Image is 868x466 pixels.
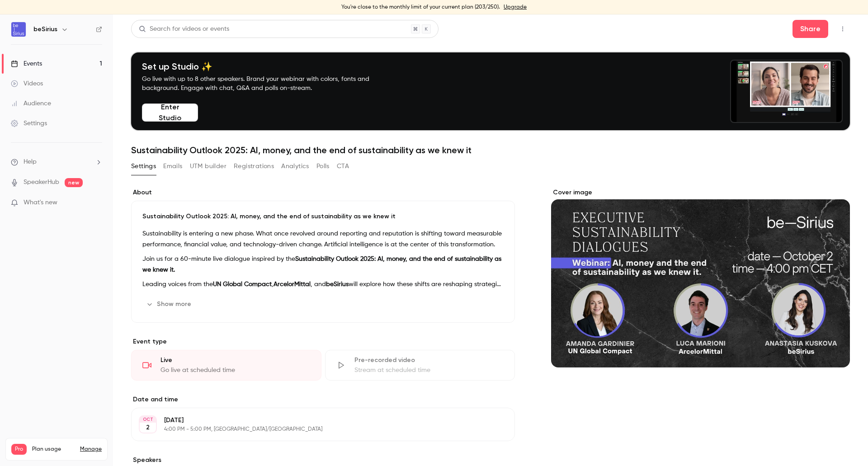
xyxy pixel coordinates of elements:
span: Plan usage [32,446,75,453]
strong: ArcelorMittal [274,281,311,287]
button: Enter Studio [142,104,198,122]
div: LiveGo live at scheduled time [131,350,321,381]
button: Emails [163,159,182,174]
p: 4:00 PM - 5:00 PM, [GEOGRAPHIC_DATA]/[GEOGRAPHIC_DATA] [164,426,467,433]
span: Pro [11,444,27,455]
p: [DATE] [164,416,467,425]
strong: beSirius [326,281,349,287]
button: Share [793,20,828,38]
button: UTM builder [190,159,226,174]
div: Events [11,59,42,68]
div: Stream at scheduled time [354,366,504,375]
div: Pre-recorded videoStream at scheduled time [325,350,515,381]
span: new [65,178,83,187]
button: Registrations [234,159,274,174]
p: Leading voices from the , , and will explore how these shifts are reshaping strategies and what t... [142,279,504,290]
strong: UN Global Compact [213,281,272,287]
span: Help [24,157,37,167]
a: SpeakerHub [24,178,59,187]
p: Go live with up to 8 other speakers. Brand your webinar with colors, fonts and background. Engage... [142,75,391,93]
label: Speakers [131,456,515,465]
li: help-dropdown-opener [11,157,102,167]
p: Sustainability is entering a new phase. What once revolved around reporting and reputation is shi... [142,228,504,250]
h1: Sustainability Outlook 2025: AI, money, and the end of sustainability as we knew it [131,145,850,155]
h6: beSirius [33,25,57,34]
div: Settings [11,119,47,128]
section: Cover image [551,188,850,367]
button: Show more [142,297,197,311]
div: Go live at scheduled time [160,366,310,375]
div: Pre-recorded video [354,356,504,365]
span: What's new [24,198,57,207]
button: CTA [337,159,349,174]
label: About [131,188,515,197]
h4: Set up Studio ✨ [142,61,391,72]
div: Live [160,356,310,365]
button: Settings [131,159,156,174]
p: Event type [131,337,515,346]
a: Manage [80,446,102,453]
label: Date and time [131,395,515,404]
p: 2 [146,423,150,432]
p: Join us for a 60-minute live dialogue inspired by the [142,254,504,275]
div: Search for videos or events [139,24,229,34]
button: Analytics [281,159,309,174]
img: beSirius [11,22,26,37]
label: Cover image [551,188,850,197]
button: Polls [316,159,330,174]
a: Upgrade [504,4,527,11]
p: Sustainability Outlook 2025: AI, money, and the end of sustainability as we knew it [142,212,504,221]
div: Videos [11,79,43,88]
div: OCT [140,416,156,423]
strong: Sustainability Outlook 2025: AI, money, and the end of sustainability as we knew it. [142,256,501,273]
div: Audience [11,99,51,108]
